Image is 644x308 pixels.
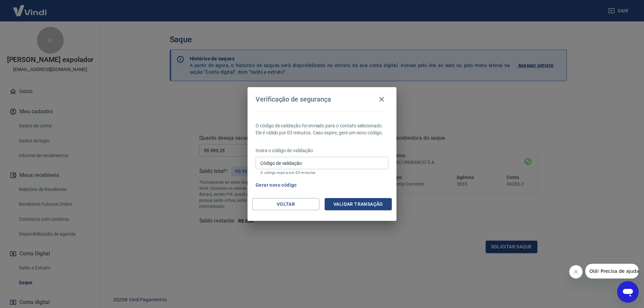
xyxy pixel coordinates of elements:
[252,198,319,210] button: Voltar
[256,95,331,103] h4: Verificação de segurança
[253,179,300,191] button: Gerar novo código
[256,122,388,136] p: O código de validação foi enviado para o contato selecionado. Ele é válido por 03 minutos. Caso e...
[256,147,388,154] p: Insira o código de validação
[260,171,384,175] p: O código expira em 03 minutos.
[617,281,639,303] iframe: Botão para abrir a janela de mensagens
[585,264,639,279] iframe: Mensagem da empresa
[4,5,56,10] span: Olá! Precisa de ajuda?
[325,198,392,210] button: Validar transação
[569,265,583,279] iframe: Fechar mensagem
